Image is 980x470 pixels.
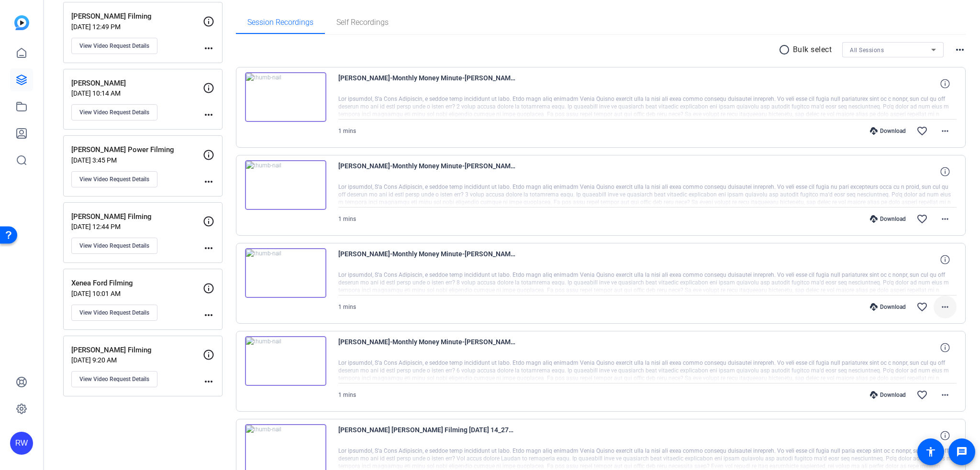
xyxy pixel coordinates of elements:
span: [PERSON_NAME]-Monthly Money Minute-[PERSON_NAME] Filming-1756401469543-webcam [338,336,515,359]
span: View Video Request Details [79,175,149,183]
p: [DATE] 12:49 PM [71,23,203,31]
span: Session Recordings [247,19,313,26]
p: [DATE] 3:45 PM [71,156,203,164]
img: thumb-nail [245,72,326,122]
button: View Video Request Details [71,38,157,54]
span: View Video Request Details [79,375,149,383]
button: View Video Request Details [71,104,157,120]
mat-icon: more_horiz [203,376,214,387]
span: Self Recordings [336,19,389,26]
div: Download [865,215,911,223]
mat-icon: more_horiz [939,389,951,401]
mat-icon: favorite_border [916,125,928,137]
mat-icon: more_horiz [939,213,951,225]
button: View Video Request Details [71,238,157,254]
span: [PERSON_NAME] [PERSON_NAME] Filming [DATE] 14_27_43 [338,424,515,447]
span: 1 mins [338,216,356,222]
mat-icon: more_horiz [954,44,966,55]
p: Bulk select [793,44,832,55]
span: View Video Request Details [79,42,149,50]
img: blue-gradient.svg [14,15,29,30]
div: RW [10,432,33,455]
mat-icon: favorite_border [916,213,928,225]
div: Download [865,303,911,311]
img: thumb-nail [245,336,326,386]
mat-icon: more_horiz [203,43,214,54]
span: 1 mins [338,304,356,310]
p: [PERSON_NAME] Filming [71,345,203,356]
p: [PERSON_NAME] Power Filming [71,144,203,155]
span: [PERSON_NAME]-Monthly Money Minute-[PERSON_NAME] Filming-1756402139439-webcam [338,160,515,183]
mat-icon: favorite_border [916,389,928,401]
span: 1 mins [338,128,356,134]
img: thumb-nail [245,248,326,298]
p: [PERSON_NAME] Filming [71,11,203,22]
mat-icon: more_horiz [203,176,214,187]
p: [PERSON_NAME] Filming [71,211,203,222]
mat-icon: accessibility [925,446,936,458]
button: View Video Request Details [71,171,157,187]
span: [PERSON_NAME]-Monthly Money Minute-[PERSON_NAME] Filming-1756402798584-webcam [338,72,515,95]
span: View Video Request Details [79,309,149,317]
mat-icon: more_horiz [203,309,214,321]
img: thumb-nail [245,160,326,210]
p: Xenea Ford Filming [71,278,203,289]
mat-icon: more_horiz [203,109,214,120]
span: [PERSON_NAME]-Monthly Money Minute-[PERSON_NAME] Filming-1756401735752-webcam [338,248,515,271]
mat-icon: more_horiz [203,242,214,254]
p: [DATE] 12:44 PM [71,223,203,230]
div: Download [865,127,911,135]
span: View Video Request Details [79,109,149,116]
p: [PERSON_NAME] [71,78,203,89]
span: All Sessions [850,47,884,54]
mat-icon: more_horiz [939,125,951,137]
button: View Video Request Details [71,305,157,321]
button: View Video Request Details [71,371,157,387]
div: Download [865,391,911,399]
span: 1 mins [338,392,356,398]
mat-icon: favorite_border [916,301,928,313]
p: [DATE] 9:20 AM [71,356,203,364]
p: [DATE] 10:14 AM [71,89,203,97]
mat-icon: radio_button_unchecked [779,44,793,55]
mat-icon: more_horiz [939,301,951,313]
span: View Video Request Details [79,242,149,250]
mat-icon: message [956,446,968,458]
p: [DATE] 10:01 AM [71,290,203,297]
